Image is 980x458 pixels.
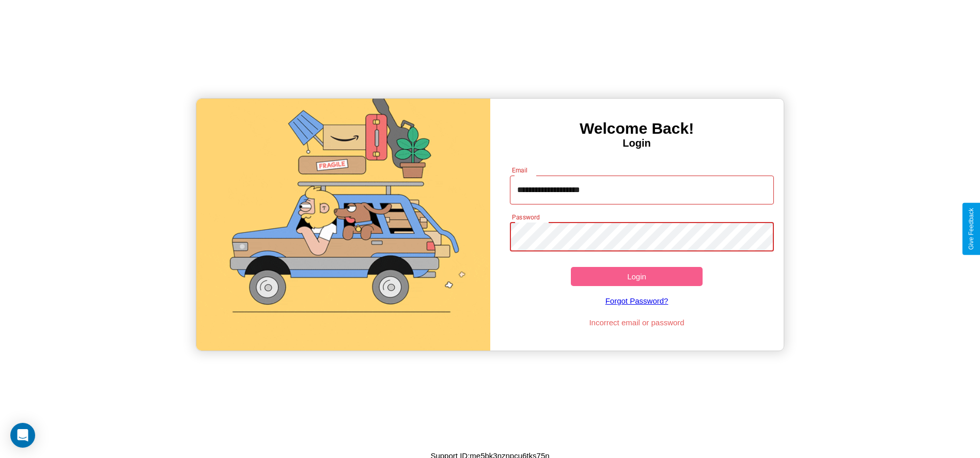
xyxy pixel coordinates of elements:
label: Email [512,166,528,175]
button: Login [571,267,703,286]
h4: Login [490,137,784,149]
h3: Welcome Back! [490,120,784,137]
div: Open Intercom Messenger [10,423,35,448]
p: Incorrect email or password [505,315,769,329]
div: Give Feedback [968,208,975,250]
a: Forgot Password? [505,286,769,315]
img: gif [196,99,490,351]
label: Password [512,213,539,222]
